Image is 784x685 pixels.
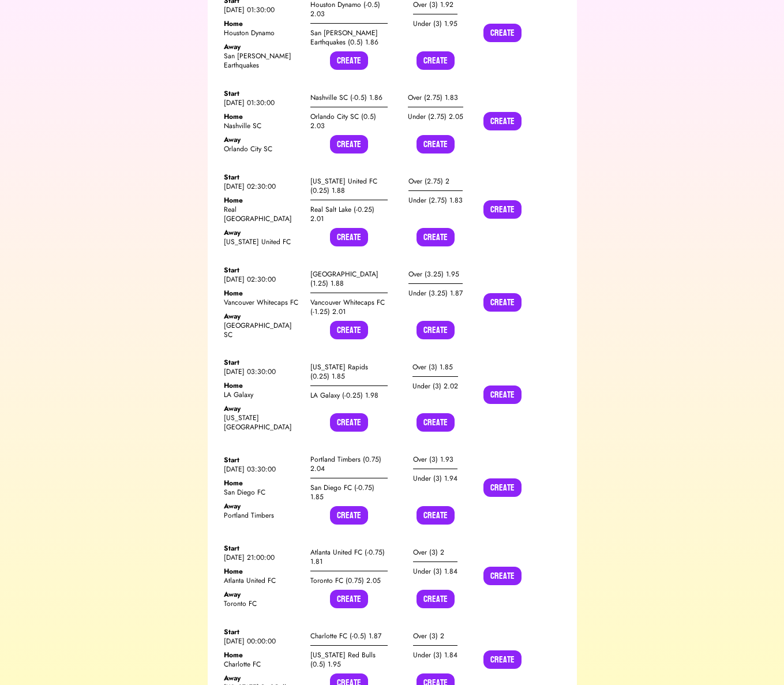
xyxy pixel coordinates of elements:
div: Away [224,135,301,144]
div: Atlanta United FC [224,576,301,585]
div: [US_STATE][GEOGRAPHIC_DATA] [224,413,301,432]
div: Under (3) 2.02 [412,377,458,395]
div: Portland Timbers (0.75) 2.04 [310,450,388,478]
button: Create [417,413,455,432]
div: Orlando City SC (0.5) 2.03 [310,107,388,135]
button: Create [483,112,522,130]
button: Create [483,650,522,669]
div: Charlotte FC [224,660,301,669]
button: Create [330,51,368,70]
div: Home [224,112,301,121]
div: Nashville SC [224,121,301,130]
div: Under (2.75) 2.05 [408,107,463,126]
div: Start [224,455,301,465]
button: Create [330,590,368,608]
button: Create [483,24,522,42]
div: Portland Timbers [224,511,301,520]
div: [DATE] 01:30:00 [224,5,301,14]
div: Under (3.25) 1.87 [408,284,463,302]
div: [US_STATE] United FC [224,237,301,246]
div: Start [224,627,301,637]
div: Home [224,381,301,390]
div: Home [224,196,301,205]
div: Toronto FC (0.75) 2.05 [310,571,388,590]
button: Create [483,385,522,404]
button: Create [330,228,368,246]
div: Nashville SC (-0.5) 1.86 [310,88,388,107]
div: Start [224,173,301,182]
button: Create [483,478,522,497]
button: Create [417,51,455,70]
div: Away [224,590,301,599]
div: Over (3) 2 [413,627,457,646]
div: [US_STATE] Rapids (0.25) 1.85 [310,358,388,386]
div: Away [224,228,301,237]
div: Over (3) 1.85 [412,358,458,377]
div: Start [224,358,301,367]
div: Start [224,89,301,98]
div: San [PERSON_NAME] Earthquakes [224,51,301,70]
button: Create [330,135,368,154]
div: [DATE] 21:00:00 [224,553,301,562]
div: Away [224,501,301,511]
div: San [PERSON_NAME] Earthquakes (0.5) 1.86 [310,24,388,51]
div: Away [224,312,301,321]
div: Vancouver Whitecaps FC [224,298,301,307]
div: Home [224,19,301,28]
div: [DATE] 02:30:00 [224,182,301,191]
div: Away [224,42,301,51]
div: [GEOGRAPHIC_DATA] (1.25) 1.88 [310,265,388,293]
button: Create [330,413,368,432]
div: Over (3) 1.93 [413,450,457,469]
div: Under (3) 1.94 [413,469,457,488]
div: Over (2.75) 2 [408,172,463,191]
div: Real Salt Lake (-0.25) 2.01 [310,200,388,228]
div: [GEOGRAPHIC_DATA] SC [224,321,301,339]
div: Over (2.75) 1.83 [408,88,463,107]
div: [DATE] 02:30:00 [224,275,301,284]
div: [DATE] 01:30:00 [224,98,301,107]
button: Create [483,200,522,219]
div: San Diego FC [224,488,301,497]
button: Create [483,567,522,585]
div: [US_STATE] United FC (0.25) 1.88 [310,172,388,200]
div: LA Galaxy [224,390,301,399]
div: Home [224,567,301,576]
button: Create [417,135,455,154]
div: Home [224,478,301,488]
div: Under (3) 1.95 [413,14,457,33]
div: Atlanta United FC (-0.75) 1.81 [310,543,388,571]
button: Create [417,228,455,246]
div: Home [224,650,301,660]
button: Create [417,506,455,525]
button: Create [417,321,455,339]
div: Away [224,404,301,413]
div: Under (3) 1.84 [413,646,457,664]
div: Toronto FC [224,599,301,608]
div: Start [224,265,301,275]
button: Create [330,321,368,339]
button: Create [417,590,455,608]
div: [US_STATE] Red Bulls (0.5) 1.95 [310,646,388,673]
div: Charlotte FC (-0.5) 1.87 [310,627,388,646]
div: Over (3) 2 [413,543,457,562]
div: San Diego FC (-0.75) 1.85 [310,478,388,506]
div: LA Galaxy (-0.25) 1.98 [310,386,388,405]
div: Start [224,544,301,553]
div: Houston Dynamo [224,28,301,38]
div: Under (3) 1.84 [413,562,457,581]
div: Vancouver Whitecaps FC (-1.25) 2.01 [310,293,388,321]
div: Real [GEOGRAPHIC_DATA] [224,205,301,223]
div: [DATE] 00:00:00 [224,637,301,646]
div: Away [224,673,301,683]
div: Over (3.25) 1.95 [408,265,463,284]
div: [DATE] 03:30:00 [224,367,301,376]
div: Under (2.75) 1.83 [408,191,463,209]
div: Orlando City SC [224,144,301,154]
button: Create [483,293,522,312]
button: Create [330,506,368,525]
div: Home [224,289,301,298]
div: [DATE] 03:30:00 [224,465,301,474]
